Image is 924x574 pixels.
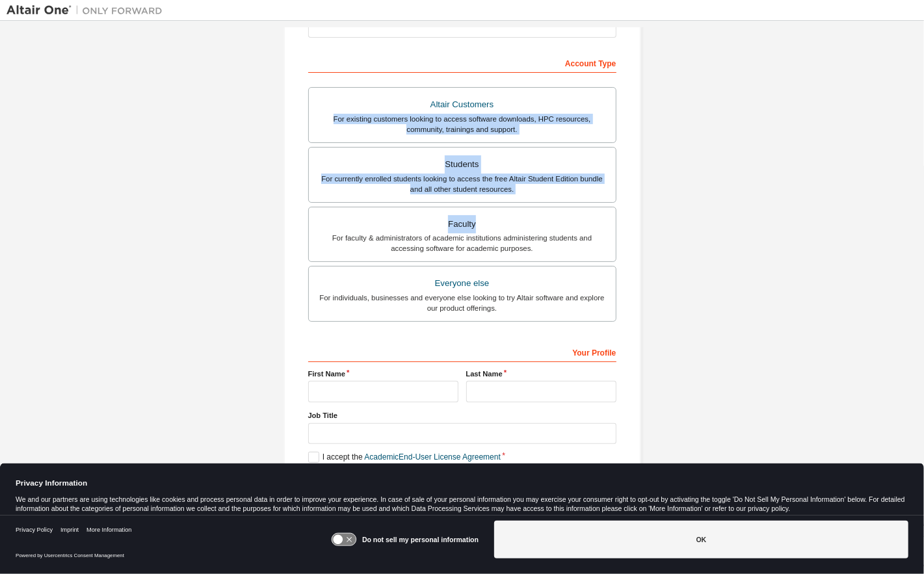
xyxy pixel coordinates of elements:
[308,341,616,362] div: Your Profile
[317,215,608,233] div: Faculty
[317,155,608,174] div: Students
[308,410,616,421] label: Job Title
[308,52,616,73] div: Account Type
[317,96,608,114] div: Altair Customers
[308,452,501,463] label: I accept the
[317,114,608,135] div: For existing customers looking to access software downloads, HPC resources, community, trainings ...
[317,274,608,293] div: Everyone else
[308,369,458,379] label: First Name
[317,293,608,313] div: For individuals, businesses and everyone else looking to try Altair software and explore our prod...
[365,452,501,462] a: Academic End-User License Agreement
[317,174,608,194] div: For currently enrolled students looking to access the free Altair Student Edition bundle and all ...
[7,4,169,17] img: Altair One
[466,369,616,379] label: Last Name
[317,233,608,254] div: For faculty & administrators of academic institutions administering students and accessing softwa...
